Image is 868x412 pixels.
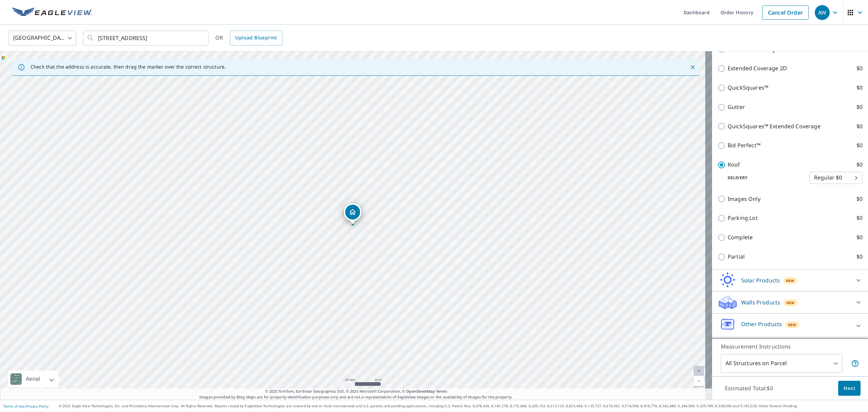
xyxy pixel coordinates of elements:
[856,252,863,261] p: $0
[786,278,794,283] span: New
[741,298,780,306] p: Walls Products
[728,161,740,169] p: Roof
[8,371,59,388] div: Aerial
[694,376,704,386] a: Current Level 20, Zoom Out
[788,322,796,327] span: New
[856,141,863,150] p: $0
[12,7,92,18] img: EV Logo
[728,141,761,150] p: Bid Perfect™
[98,29,195,48] input: Search by address or latitude-longitude
[717,294,863,311] div: Walls ProductsNew
[856,64,863,73] p: $0
[721,354,842,373] div: All Structures on Parcel
[230,31,282,45] a: Upload Blueprint
[728,122,821,131] p: QuickSquares™ Extended Coverage
[694,366,704,376] a: Current Level 20, Zoom In Disabled
[717,175,809,181] p: Delivery
[815,5,830,20] div: AW
[59,404,865,409] p: © 2025 Eagle View Technologies, Inc. and Pictometry International Corp. All Rights Reserved. Repo...
[235,34,277,42] span: Upload Blueprint
[728,195,761,203] p: Images Only
[856,233,863,242] p: $0
[856,103,863,111] p: $0
[31,64,226,70] p: Check that the address is accurate, then drag the marker over the correct structure.
[844,384,855,393] span: Next
[717,316,863,336] div: Other ProductsNew
[3,404,24,409] a: Terms of Use
[809,168,863,187] div: Regular $0
[26,404,48,409] a: Privacy Policy
[741,320,782,328] p: Other Products
[856,214,863,222] p: $0
[406,389,435,394] a: OpenStreetMap
[851,359,859,368] span: Your report will include each building or structure inside the parcel boundary. In some cases, du...
[436,389,447,394] a: Terms
[741,276,780,284] p: Solar Products
[719,381,778,396] p: Estimated Total: $0
[688,63,697,72] button: Close
[728,64,787,73] p: Extended Coverage 2D
[344,203,361,224] div: Dropped pin, building 1, Residential property, 12632 Shinnecock Way Jacksonville, FL 32225
[728,214,758,222] p: Parking Lot
[838,381,861,396] button: Next
[856,161,863,169] p: $0
[24,371,42,388] div: Aerial
[215,31,282,45] div: OR
[856,83,863,92] p: $0
[717,272,863,288] div: Solar ProductsNew
[786,300,795,305] span: New
[762,5,809,20] a: Cancel Order
[265,389,447,394] span: © 2025 TomTom, Earthstar Geographics SIO, © 2025 Microsoft Corporation, ©
[728,252,745,261] p: Partial
[728,103,745,111] p: Gutter
[856,122,863,131] p: $0
[721,342,859,351] p: Measurement Instructions
[3,404,48,408] p: |
[728,83,768,92] p: QuickSquares™
[856,195,863,203] p: $0
[728,233,753,242] p: Complete
[8,29,76,48] div: [GEOGRAPHIC_DATA]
